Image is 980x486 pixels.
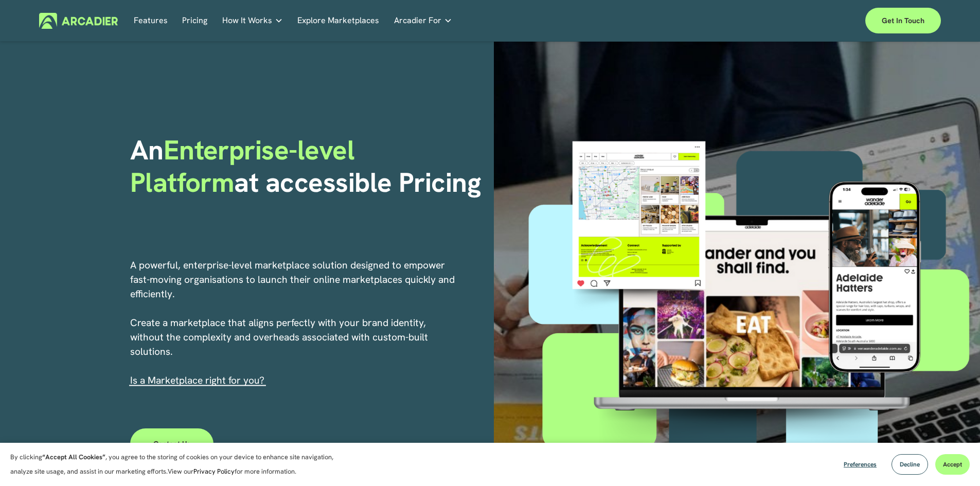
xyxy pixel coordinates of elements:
p: A powerful, enterprise-level marketplace solution designed to empower fast-moving organisations t... [130,258,456,388]
button: Decline [892,454,928,475]
a: Contact Us [130,428,214,459]
span: Preferences [844,460,877,469]
img: Arcadier [39,13,118,29]
button: Accept [935,454,970,475]
a: Privacy Policy [193,467,235,476]
a: Explore Marketplaces [297,13,379,29]
span: Arcadier For [394,13,441,28]
span: I [130,374,264,387]
p: By clicking , you agree to the storing of cookies on your device to enhance site navigation, anal... [10,450,345,479]
a: folder dropdown [222,13,283,29]
a: Get in touch [865,8,941,33]
a: Features [134,13,168,29]
a: Pricing [182,13,207,29]
h1: An at accessible Pricing [130,134,487,199]
button: Preferences [836,454,884,475]
strong: “Accept All Cookies” [42,453,105,461]
a: s a Marketplace right for you? [133,374,264,387]
span: How It Works [222,13,272,28]
a: folder dropdown [394,13,452,29]
span: Enterprise-level Platform [130,132,362,200]
span: Accept [943,460,962,469]
span: Decline [900,460,920,469]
